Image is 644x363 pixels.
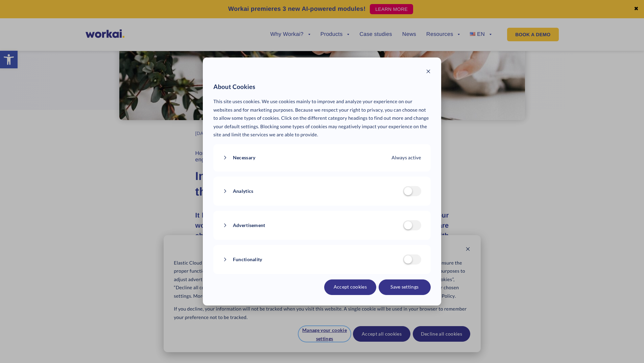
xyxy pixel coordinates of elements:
button: Advertisement [223,221,403,230]
button: Save settings [379,279,431,295]
span: Always active [391,154,421,162]
button: Analytics [223,187,403,196]
button: Necessary [223,154,391,162]
span: Functionality [233,255,262,264]
button: Functionality [223,255,403,264]
span: Necessary [233,154,256,162]
button: Close modal [426,68,431,76]
span: Analytics [233,187,254,196]
button: Accept cookies [324,279,376,295]
span: Advertisement [233,221,265,230]
p: This site uses cookies. We use cookies mainly to improve and analyze your experience on our websi... [213,97,431,139]
span: About Cookies [213,82,255,92]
